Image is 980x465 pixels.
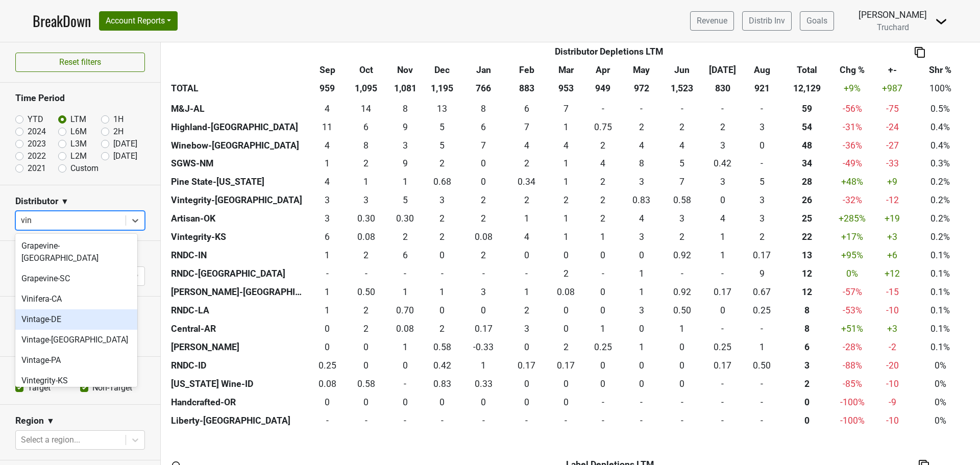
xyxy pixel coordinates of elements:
td: 8.501 [386,118,424,136]
td: 8 [346,136,386,155]
div: +19 [874,212,911,225]
div: 1 [549,120,582,134]
td: 1.5 [743,228,781,247]
span: Truchard [877,22,909,32]
div: 4 [311,139,343,152]
td: 0 [460,173,506,191]
label: YTD [28,113,43,126]
td: 2 [702,118,743,136]
th: May: activate to sort column ascending [621,61,662,79]
td: 8.332 [386,100,424,118]
th: 59.252 [781,100,833,118]
th: Oct: activate to sort column ascending [346,61,386,79]
td: 12.5 [424,100,460,118]
th: 959 [309,79,346,97]
td: -49 % [833,155,872,173]
label: LTM [70,113,86,126]
td: 1.833 [661,228,702,247]
div: -12 [874,193,911,207]
th: 25.440 [781,210,833,228]
div: 54 [783,120,830,134]
th: M&J-AL [168,100,309,118]
div: 1 [389,175,422,188]
div: 2 [705,120,741,134]
div: 2 [463,212,504,225]
th: +-: activate to sort column ascending [872,61,913,79]
div: 2 [587,212,619,225]
div: 3 [705,175,741,188]
td: -56 % [833,100,872,118]
td: 0 [661,100,702,118]
span: ▼ [61,195,69,208]
label: 2022 [28,150,46,162]
span: +9% [844,83,861,93]
td: 3.917 [506,228,547,247]
div: 0.75 [587,120,619,134]
td: 1.413 [386,173,424,191]
a: Goals [800,11,834,31]
div: 2 [348,157,384,170]
div: 2 [426,212,458,225]
div: 0.42 [705,157,741,170]
div: 13 [426,102,458,115]
th: Shr %: activate to sort column ascending [913,61,968,79]
td: 3.166 [743,191,781,210]
td: 0 [743,100,781,118]
div: 4 [664,139,700,152]
div: 3 [389,139,422,152]
div: 0 [463,157,504,170]
div: 3 [746,120,779,134]
div: -24 [874,120,911,134]
th: Dec: activate to sort column ascending [424,61,460,79]
div: 1 [348,175,384,188]
td: 5.167 [661,155,702,173]
td: 2.75 [702,136,743,155]
td: 1.25 [585,228,621,247]
label: [DATE] [113,138,137,150]
th: 1,095 [346,79,386,97]
div: 2 [623,120,659,134]
label: [DATE] [113,150,137,162]
th: 1,523 [661,79,702,97]
th: 54.244 [781,118,833,136]
div: 6 [463,120,504,134]
div: - [746,102,779,115]
th: Artisan-OK [168,210,309,228]
div: 8 [623,157,659,170]
td: 1.334 [702,228,743,247]
span: ▼ [46,415,55,427]
label: Target [28,382,51,394]
div: 1 [509,212,545,225]
div: 3 [623,175,659,188]
td: 6.75 [506,118,547,136]
div: 7 [509,120,545,134]
div: 6 [348,120,384,134]
th: Total: activate to sort column ascending [781,61,833,79]
div: 4 [311,175,343,188]
th: Jul: activate to sort column ascending [702,61,743,79]
td: 2.666 [621,228,662,247]
td: 5.582 [506,100,547,118]
div: 0.30 [348,212,384,225]
td: -32 % [833,191,872,210]
div: 3 [746,193,779,207]
div: 7 [549,102,582,115]
h3: Time Period [15,93,145,104]
td: 0.083 [346,228,386,247]
div: 3 [664,212,700,225]
div: 7 [463,139,504,152]
div: 2 [426,157,458,170]
div: 4 [705,212,741,225]
td: 1.917 [547,191,585,210]
div: -27 [874,139,911,152]
div: 28 [783,175,830,188]
div: 4 [623,212,659,225]
td: 2.833 [621,173,662,191]
td: 1 [309,155,346,173]
div: 34 [783,157,830,170]
div: 14 [348,102,384,115]
th: 1,081 [386,79,424,97]
td: 0 [585,100,621,118]
td: 2.083 [585,191,621,210]
label: 2021 [28,162,46,175]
